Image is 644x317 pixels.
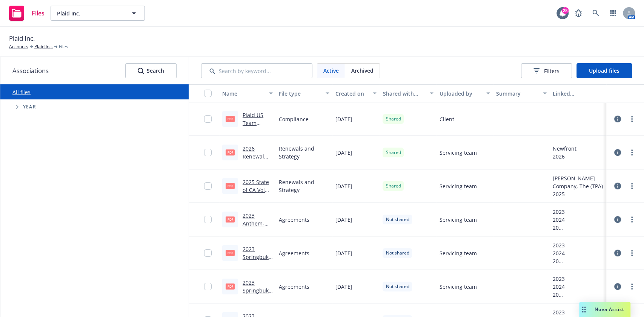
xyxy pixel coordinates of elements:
span: Servicing team [440,182,477,190]
span: Shared [386,149,401,156]
a: more [627,114,636,123]
div: Tree Example [0,99,189,114]
input: Search by keyword... [201,63,312,78]
button: Name [219,84,276,102]
span: Client [440,115,454,123]
span: Archived [351,67,373,75]
span: Year [23,105,36,109]
div: 2025 [553,224,565,232]
span: pdf [226,183,235,189]
a: 2026 Renewal Presentation Plaid.pdf [243,145,271,176]
span: pdf [226,149,235,155]
div: File type [279,90,321,98]
input: Toggle Row Selected [204,283,212,290]
div: 2026 [553,152,576,160]
button: Plaid Inc. [51,6,145,21]
a: Plaid US Team Member Handbook.pdf [243,111,270,150]
span: Servicing team [440,283,477,291]
span: Servicing team [440,216,477,224]
div: 2023 [553,275,565,283]
a: All files [12,88,31,96]
button: SearchSearch [125,63,177,78]
a: Plaid Inc. [34,43,53,50]
div: 2023 [553,208,565,216]
input: Select all [204,90,212,97]
span: Plaid Inc. [57,9,122,17]
span: Upload files [589,67,619,74]
span: Agreements [279,249,309,257]
svg: Search [138,68,144,74]
button: Nova Assist [579,302,630,317]
a: more [627,181,636,191]
a: more [627,215,636,224]
input: Toggle Row Selected [204,216,212,223]
div: 2025 [553,291,565,299]
a: Switch app [606,6,621,21]
div: 2023 [553,308,565,316]
span: [DATE] [335,283,352,291]
input: Toggle Row Selected [204,182,212,190]
input: Toggle Row Selected [204,115,212,123]
span: Files [59,43,68,50]
div: [PERSON_NAME] Company, The (TPA) [553,174,603,190]
span: Not shared [386,216,409,223]
span: Filters [533,67,559,75]
span: Shared [386,183,401,189]
input: Toggle Row Selected [204,249,212,257]
span: pdf [226,116,235,122]
span: Not shared [386,283,409,290]
a: 2025 State of CA Vol Plan Letter of Credit SIGNED Plaid.pdf [243,178,270,225]
div: 2025 [553,190,603,198]
button: Upload files [576,63,632,78]
button: Uploaded by [437,84,493,102]
div: 2024 [553,249,565,257]
div: Shared with client [383,90,425,98]
a: more [627,148,636,157]
span: Associations [12,66,49,76]
span: pdf [226,216,235,222]
a: Files [6,3,48,24]
a: more [627,248,636,258]
span: pdf [226,250,235,256]
span: Plaid Inc. [9,34,35,43]
div: Newfront [553,145,576,152]
span: Nova Assist [595,306,624,312]
span: Not shared [386,250,409,256]
div: Name [222,90,264,98]
div: Summary [496,90,538,98]
div: 2024 [553,283,565,291]
span: Shared [386,116,401,122]
span: [DATE] [335,249,352,257]
span: Servicing team [440,149,477,157]
span: Files [32,10,45,16]
span: Filters [544,67,559,75]
button: Created on [332,84,380,102]
span: Renewals and Strategy [279,178,329,194]
span: [DATE] [335,115,352,123]
div: 2024 [553,216,565,224]
span: Renewals and Strategy [279,145,329,160]
span: pdf [226,283,235,289]
span: [DATE] [335,149,352,157]
button: Summary [493,84,550,102]
span: Agreements [279,216,309,224]
div: Created on [335,90,368,98]
a: Search [588,6,603,21]
div: Uploaded by [440,90,482,98]
div: 2023 [553,241,565,249]
span: [DATE] [335,216,352,224]
a: more [627,282,636,291]
div: Linked associations [553,90,603,98]
span: Compliance [279,115,309,123]
span: Agreements [279,283,309,291]
div: 28 [562,7,569,14]
span: Active [323,67,339,75]
input: Toggle Row Selected [204,149,212,156]
div: - [553,115,555,123]
a: 2023 Anthem-Springbuk PHI Request Form Fully-Insured Completed.[DATE] Plaid.pdf [243,212,272,290]
a: 2023 Springbuk BAA 2023 Completed.[DATE] Plaid.pdf [243,245,272,292]
div: Search [138,64,164,78]
span: Servicing team [440,249,477,257]
button: File type [276,84,332,102]
button: Shared with client [380,84,436,102]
